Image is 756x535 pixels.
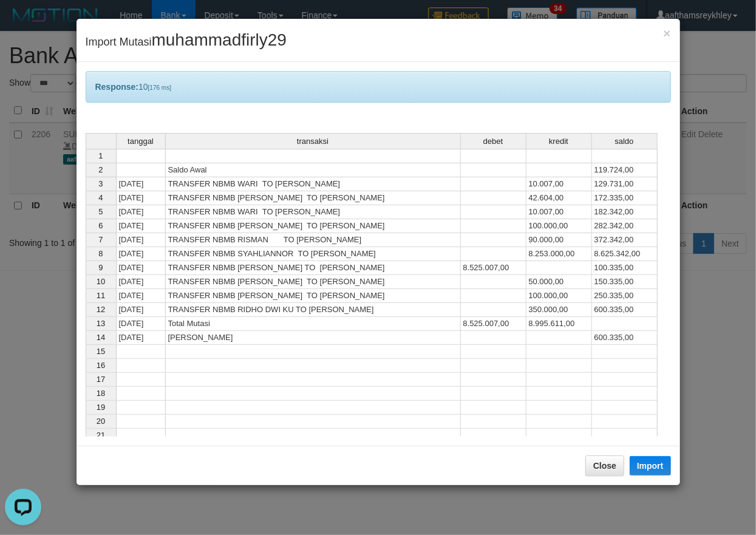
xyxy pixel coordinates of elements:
[592,331,658,345] td: 600.335,00
[166,317,461,331] td: Total Mutasi
[116,289,166,303] td: [DATE]
[116,303,166,317] td: [DATE]
[585,455,624,476] button: Close
[526,219,592,233] td: 100.000,00
[166,261,461,275] td: TRANSFER NBMB [PERSON_NAME] TO [PERSON_NAME]
[461,261,526,275] td: 8.525.007,00
[297,137,329,146] span: transaksi
[526,247,592,261] td: 8.253.000,00
[526,317,592,331] td: 8.995.611,00
[615,137,633,146] span: saldo
[592,205,658,219] td: 182.342,00
[98,165,103,174] span: 2
[116,177,166,191] td: [DATE]
[592,191,658,205] td: 172.335,00
[166,177,461,191] td: TRANSFER NBMB WARI TO [PERSON_NAME]
[97,347,105,356] span: 15
[526,289,592,303] td: 100.000,00
[663,27,670,39] button: Close
[549,137,568,146] span: kredit
[97,375,105,384] span: 17
[592,163,658,177] td: 119.724,00
[97,417,105,426] span: 20
[116,191,166,205] td: [DATE]
[116,331,166,345] td: [DATE]
[86,36,287,48] span: Import Mutasi
[97,319,105,328] span: 13
[5,5,41,41] button: Open LiveChat chat widget
[483,137,503,146] span: debet
[116,275,166,289] td: [DATE]
[166,289,461,303] td: TRANSFER NBMB [PERSON_NAME] TO [PERSON_NAME]
[592,289,658,303] td: 250.335,00
[97,333,105,342] span: 14
[98,179,103,188] span: 3
[98,235,103,244] span: 7
[526,233,592,247] td: 90.000,00
[97,389,105,398] span: 18
[461,317,526,331] td: 8.525.007,00
[97,291,105,300] span: 11
[592,303,658,317] td: 600.335,00
[592,261,658,275] td: 100.335,00
[166,219,461,233] td: TRANSFER NBMB [PERSON_NAME] TO [PERSON_NAME]
[166,303,461,317] td: TRANSFER NBMB RIDHO DWI KU TO [PERSON_NAME]
[116,261,166,275] td: [DATE]
[86,133,116,149] th: Select whole grid
[526,191,592,205] td: 42.604,00
[97,305,105,314] span: 12
[95,82,139,92] b: Response:
[98,263,103,272] span: 9
[116,205,166,219] td: [DATE]
[592,177,658,191] td: 129.731,00
[592,219,658,233] td: 282.342,00
[97,277,105,286] span: 10
[166,331,461,345] td: [PERSON_NAME]
[166,163,461,177] td: Saldo Awal
[526,177,592,191] td: 10.007,00
[526,205,592,219] td: 10.007,00
[166,191,461,205] td: TRANSFER NBMB [PERSON_NAME] TO [PERSON_NAME]
[152,30,287,49] span: muhammadfirly29
[98,207,103,216] span: 5
[116,247,166,261] td: [DATE]
[630,456,671,475] button: Import
[592,233,658,247] td: 372.342,00
[98,221,103,230] span: 6
[97,431,105,440] span: 21
[128,137,154,146] span: tanggal
[526,275,592,289] td: 50.000,00
[98,151,103,160] span: 1
[526,303,592,317] td: 350.000,00
[116,233,166,247] td: [DATE]
[166,275,461,289] td: TRANSFER NBMB [PERSON_NAME] TO [PERSON_NAME]
[116,219,166,233] td: [DATE]
[148,84,171,91] span: [176 ms]
[98,249,103,258] span: 8
[166,233,461,247] td: TRANSFER NBMB RISMAN TO [PERSON_NAME]
[97,403,105,412] span: 19
[592,275,658,289] td: 150.335,00
[592,247,658,261] td: 8.625.342,00
[166,205,461,219] td: TRANSFER NBMB WARI TO [PERSON_NAME]
[97,361,105,370] span: 16
[663,26,670,40] span: ×
[116,317,166,331] td: [DATE]
[166,247,461,261] td: TRANSFER NBMB SYAHLIANNOR TO [PERSON_NAME]
[86,71,671,103] div: 10
[98,193,103,202] span: 4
